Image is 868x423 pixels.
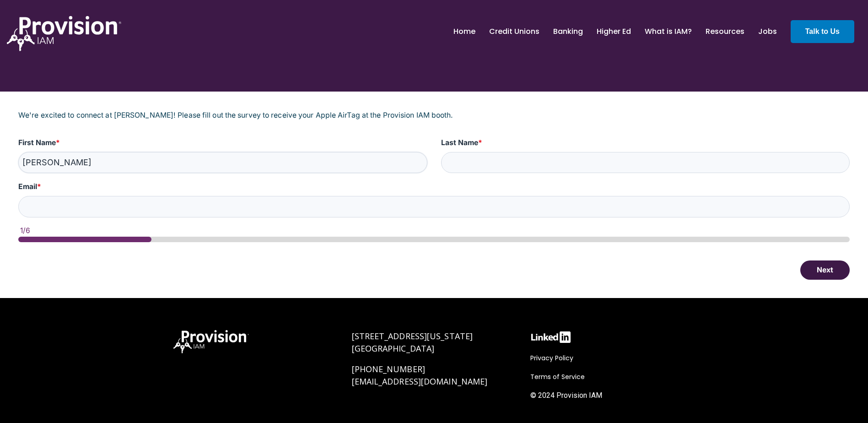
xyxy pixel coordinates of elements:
div: Navigation Menu [530,352,695,406]
a: Credit Unions [489,24,539,39]
span: Email [18,182,37,191]
img: ProvisionIAM-Logo-White@3x [173,330,249,353]
p: We're excited to connect at [PERSON_NAME]! Please fill out the survey to receive your Apple AirTa... [18,110,850,121]
a: Banking [553,24,583,39]
span: Last Name [441,138,478,147]
a: [STREET_ADDRESS][US_STATE][GEOGRAPHIC_DATA] [352,331,473,354]
a: Terms of Service [530,371,589,382]
span: © 2024 Provision IAM [530,391,602,400]
div: page 1 of 6 [18,237,850,242]
a: Home [453,24,475,39]
a: Jobs [758,24,777,39]
span: [STREET_ADDRESS][US_STATE] [352,331,473,342]
span: First Name [18,138,56,147]
a: Resources [706,24,744,39]
span: [GEOGRAPHIC_DATA] [352,343,435,354]
a: Privacy Policy [530,352,578,363]
a: [EMAIL_ADDRESS][DOMAIN_NAME] [352,376,488,387]
a: Higher Ed [597,24,631,39]
strong: Talk to Us [805,27,840,35]
a: Talk to Us [791,20,854,43]
nav: menu [447,17,784,46]
button: Next [800,260,850,280]
span: Terms of Service [530,372,585,381]
a: What is IAM? [645,24,692,39]
a: [PHONE_NUMBER] [352,363,425,374]
span: Privacy Policy [530,353,573,363]
img: linkedin [530,330,571,344]
div: 1/6 [20,227,850,235]
img: ProvisionIAM-Logo-White [7,16,121,51]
